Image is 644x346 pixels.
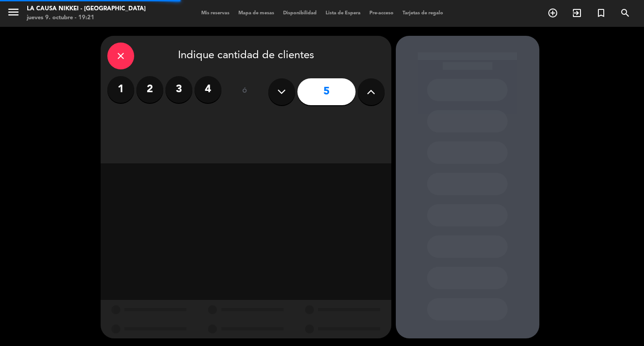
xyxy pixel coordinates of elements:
[620,8,631,18] i: search
[7,5,20,22] button: menu
[115,51,126,61] i: close
[195,76,221,103] label: 4
[572,8,582,18] i: exit_to_app
[234,11,279,16] span: Mapa de mesas
[279,11,321,16] span: Disponibilidad
[27,4,146,13] div: La Causa Nikkei - [GEOGRAPHIC_DATA]
[165,76,192,103] label: 3
[596,8,606,18] i: turned_in_not
[321,11,365,16] span: Lista de Espera
[27,13,146,22] div: jueves 9. octubre - 19:21
[7,5,20,19] i: menu
[107,76,134,103] label: 1
[197,11,234,16] span: Mis reservas
[398,11,448,16] span: Tarjetas de regalo
[136,76,163,103] label: 2
[107,43,385,69] div: Indique cantidad de clientes
[230,76,259,107] div: ó
[547,8,558,18] i: add_circle_outline
[365,11,398,16] span: Pre-acceso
